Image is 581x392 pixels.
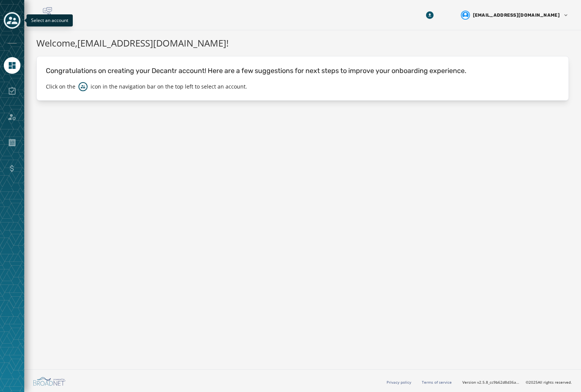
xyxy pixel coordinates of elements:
a: Terms of service [422,380,452,385]
a: Navigate to Home [4,57,20,74]
span: Version [462,380,520,385]
button: Download Menu [423,8,437,22]
span: © 2025 All rights reserved. [526,380,572,385]
span: v2.5.8_cc9b62d8d36ac40d66e6ee4009d0e0f304571100 [477,380,520,385]
button: Toggle account select drawer [4,12,20,29]
a: Privacy policy [387,380,411,385]
h1: Welcome, [EMAIL_ADDRESS][DOMAIN_NAME] ! [36,36,569,50]
span: [EMAIL_ADDRESS][DOMAIN_NAME] [473,12,560,18]
span: Select an account [31,17,68,23]
button: User settings [458,8,572,23]
p: Click on the [46,83,75,90]
p: icon in the navigation bar on the top left to select an account. [91,83,247,90]
p: Congratulations on creating your Decantr account! Here are a few suggestions for next steps to im... [46,65,559,76]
